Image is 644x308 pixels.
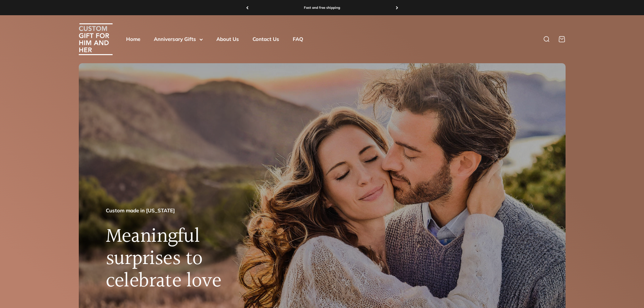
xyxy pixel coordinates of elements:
[246,5,248,10] button: Previous
[304,5,340,10] p: Fast and free shipping
[106,207,241,215] p: Custom made in [US_STATE]
[154,35,203,43] summary: Anniversary Gifts
[253,36,279,42] a: Contact Us
[126,36,140,42] a: Home
[396,5,398,10] button: Next
[293,36,303,42] a: FAQ
[106,221,221,297] split-lines: Meaningful surprises to celebrate love
[216,36,239,42] a: About Us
